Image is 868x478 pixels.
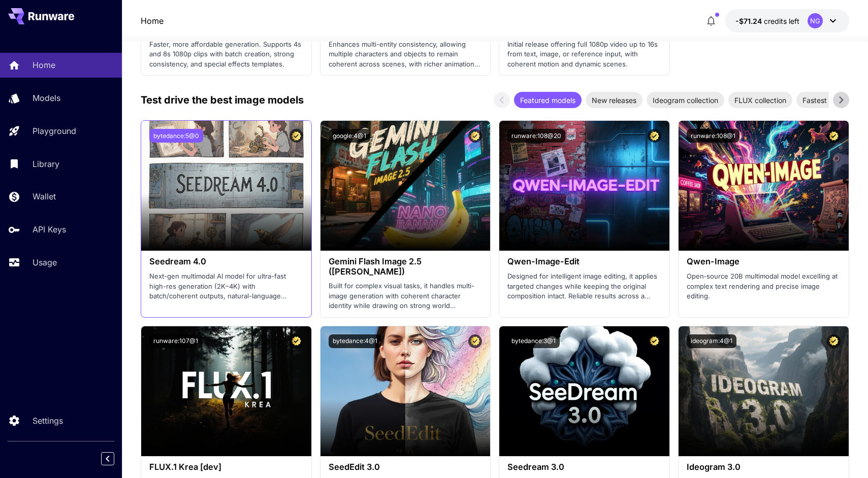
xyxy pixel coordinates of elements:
p: Wallet [33,190,56,202]
div: FLUX collection [728,92,792,108]
p: Enhances multi-entity consistency, allowing multiple characters and objects to remain coherent ac... [329,40,483,70]
button: Certified Model – Vetted for best performance and includes a commercial license. [827,129,841,143]
button: Certified Model – Vetted for best performance and includes a commercial license. [648,129,661,143]
p: Designed for intelligent image editing, it applies targeted changes while keeping the original co... [507,271,661,301]
h3: Ideogram 3.0 [687,462,841,472]
p: Test drive the best image models [141,92,304,108]
p: Initial release offering full 1080p video up to 16s from text, image, or reference input, with co... [507,40,661,70]
p: Next-gen multimodal AI model for ultra-fast high-res generation (2K–4K) with batch/coherent outpu... [149,271,303,301]
img: alt [679,326,849,456]
p: Home [33,59,55,71]
button: runware:108@1 [687,129,740,143]
p: Settings [33,415,63,427]
h3: SeedEdit 3.0 [329,462,483,472]
button: runware:107@1 [149,334,202,348]
img: alt [499,326,669,456]
img: alt [141,121,311,251]
span: Fastest models [796,95,859,106]
span: -$71.24 [735,17,764,25]
h3: Qwen-Image [687,257,841,266]
span: Featured models [514,95,582,106]
span: New releases [586,95,642,106]
button: Certified Model – Vetted for best performance and includes a commercial license. [290,129,303,143]
h3: Qwen-Image-Edit [507,257,661,266]
button: ideogram:4@1 [687,334,736,348]
div: Featured models [514,92,582,108]
button: runware:108@20 [507,129,565,143]
p: Playground [33,125,76,137]
p: Library [33,158,59,170]
button: Certified Model – Vetted for best performance and includes a commercial license. [468,129,482,143]
button: bytedance:4@1 [329,334,381,348]
div: NG [808,13,823,28]
p: Built for complex visual tasks, it handles multi-image generation with coherent character identit... [329,281,483,311]
h3: FLUX.1 Krea [dev] [149,462,303,472]
span: credits left [764,17,799,25]
h3: Seedream 3.0 [507,462,661,472]
button: Certified Model – Vetted for best performance and includes a commercial license. [648,334,661,348]
div: Ideogram collection [647,92,724,108]
img: alt [499,121,669,251]
button: Certified Model – Vetted for best performance and includes a commercial license. [290,334,303,348]
p: Usage [33,256,57,268]
img: alt [320,121,491,251]
div: Collapse sidebar [109,450,122,468]
span: Ideogram collection [647,95,724,106]
p: API Keys [33,223,66,235]
p: Models [33,92,60,104]
img: alt [679,121,849,251]
button: bytedance:3@1 [507,334,560,348]
a: Home [141,15,164,27]
button: bytedance:5@0 [149,129,203,143]
button: Certified Model – Vetted for best performance and includes a commercial license. [468,334,482,348]
div: -$71.23966 [735,16,799,26]
h3: Gemini Flash Image 2.5 ([PERSON_NAME]) [329,257,483,276]
h3: Seedream 4.0 [149,257,303,266]
button: Certified Model – Vetted for best performance and includes a commercial license. [827,334,841,348]
p: Open‑source 20B multimodal model excelling at complex text rendering and precise image editing. [687,271,841,301]
button: google:4@1 [329,129,370,143]
img: alt [141,326,311,456]
button: Collapse sidebar [101,452,114,465]
img: alt [320,326,491,456]
nav: breadcrumb [141,15,164,27]
p: Faster, more affordable generation. Supports 4s and 8s 1080p clips with batch creation, strong co... [149,40,303,70]
div: Fastest models [796,92,859,108]
span: FLUX collection [728,95,792,106]
div: New releases [586,92,642,108]
button: -$71.23966NG [725,9,849,32]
